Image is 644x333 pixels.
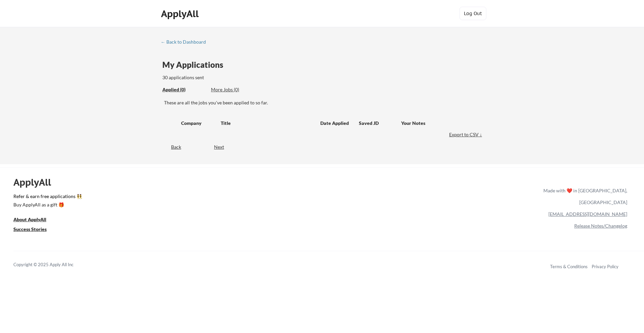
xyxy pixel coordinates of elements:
div: Export to CSV ↓ [449,131,484,138]
div: These are job applications we think you'd be a good fit for, but couldn't apply you to automatica... [211,86,260,93]
div: Company [181,120,215,127]
u: Success Stories [13,226,47,232]
a: Success Stories [13,226,56,234]
div: Applied (0) [162,86,206,93]
div: ApplyAll [13,177,59,188]
div: Buy ApplyAll as a gift 🎁 [13,202,80,207]
div: More Jobs (0) [211,86,260,93]
a: Privacy Policy [592,264,619,269]
div: Your Notes [401,120,478,127]
div: Copyright © 2025 Apply All Inc [13,261,91,268]
a: Refer & earn free applications 👯‍♀️ [13,194,403,201]
div: Saved JD [359,117,401,129]
a: [EMAIL_ADDRESS][DOMAIN_NAME] [548,211,627,217]
a: Buy ApplyAll as a gift 🎁 [13,201,80,209]
a: Release Notes/Changelog [574,223,627,229]
div: 30 applications sent [162,74,292,81]
a: About ApplyAll [13,216,56,224]
button: Log Out [460,7,486,20]
div: Next [214,144,232,150]
div: These are all the jobs you've been applied to so far. [164,99,484,106]
div: My Applications [162,61,229,69]
a: Terms & Conditions [550,264,588,269]
div: Date Applied [320,120,350,127]
div: Back [161,144,181,150]
div: ← Back to Dashboard [161,40,211,44]
u: About ApplyAll [13,217,46,222]
div: These are all the jobs you've been applied to so far. [162,86,206,93]
div: ApplyAll [161,8,201,19]
div: Made with ❤️ in [GEOGRAPHIC_DATA], [GEOGRAPHIC_DATA] [541,185,627,208]
div: Title [221,120,314,127]
a: ← Back to Dashboard [161,39,211,46]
